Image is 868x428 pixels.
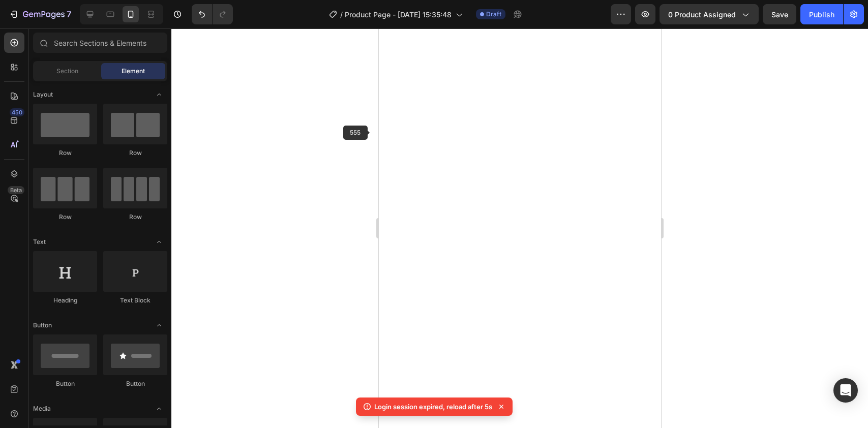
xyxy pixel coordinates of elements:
[10,108,24,116] div: 450
[809,9,834,20] div: Publish
[33,379,97,388] div: Button
[103,379,167,388] div: Button
[340,9,343,20] span: /
[833,378,858,403] div: Open Intercom Messenger
[33,90,53,99] span: Layout
[103,296,167,305] div: Text Block
[486,10,501,19] span: Draft
[660,4,759,24] button: 0 product assigned
[33,404,51,413] span: Media
[33,212,97,222] div: Row
[763,4,796,24] button: Save
[33,321,52,330] span: Button
[771,10,788,19] span: Save
[8,186,24,194] div: Beta
[192,4,233,24] div: Undo/Redo
[67,8,71,20] p: 7
[343,126,368,140] span: 555
[33,33,167,53] input: Search Sections & Elements
[151,86,167,103] span: Toggle open
[379,28,661,428] iframe: Design area
[151,401,167,417] span: Toggle open
[56,67,78,76] span: Section
[103,212,167,222] div: Row
[151,317,167,333] span: Toggle open
[345,9,452,20] span: Product Page - [DATE] 15:35:48
[103,148,167,158] div: Row
[33,237,46,247] span: Text
[4,4,76,24] button: 7
[151,234,167,250] span: Toggle open
[374,402,492,412] p: Login session expired, reload after 5s
[800,4,843,24] button: Publish
[33,148,97,158] div: Row
[122,67,145,76] span: Element
[668,9,736,20] span: 0 product assigned
[33,296,97,305] div: Heading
